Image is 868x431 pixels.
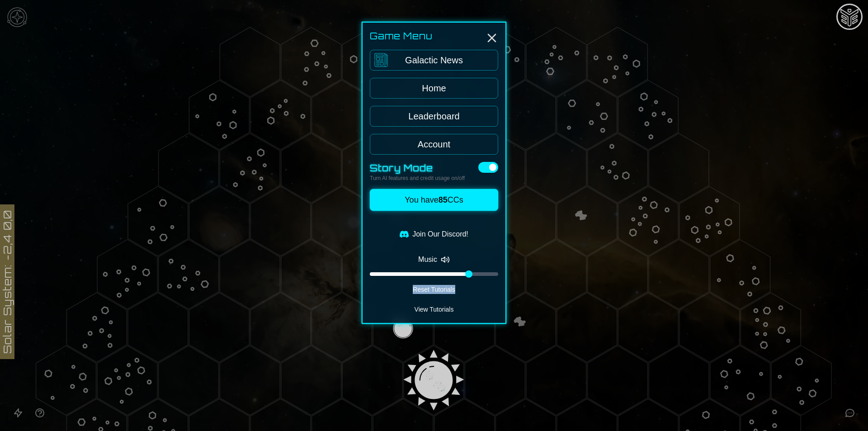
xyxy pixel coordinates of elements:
[370,50,498,71] a: Galactic News
[370,162,465,175] p: Story Mode
[439,195,448,204] span: 85
[485,31,499,45] button: Close
[400,230,409,239] img: Discord
[370,30,498,43] h2: Game Menu
[370,134,498,155] a: Account
[370,175,465,182] p: Turn AI features and credit usage on/off
[372,50,390,68] img: News
[370,106,498,127] a: Leaderboard
[370,251,498,269] button: Disable music
[370,78,498,99] a: Home
[370,283,498,296] button: Reset Tutorials
[370,303,498,316] button: View Tutorials
[370,189,498,211] button: You have85CCs
[370,225,498,243] a: Join Our Discord!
